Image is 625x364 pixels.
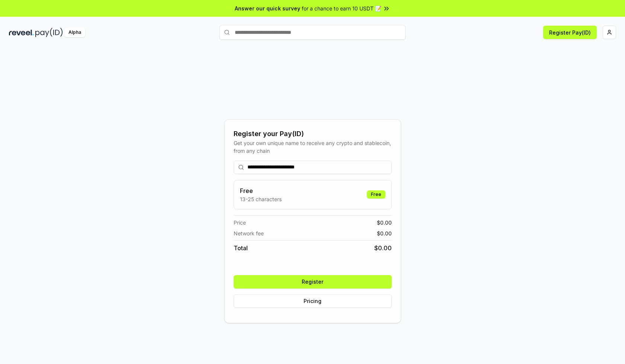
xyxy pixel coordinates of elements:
h3: Free [240,186,282,195]
div: Free [367,190,385,199]
div: Get your own unique name to receive any crypto and stablecoin, from any chain [234,139,392,155]
button: Register Pay(ID) [543,26,597,39]
div: Alpha [64,28,85,37]
img: reveel_dark [9,28,34,37]
div: Register your Pay(ID) [234,129,392,139]
span: Network fee [234,229,264,237]
img: pay_id [35,28,63,37]
span: $ 0.00 [377,229,392,237]
span: for a chance to earn 10 USDT 📝 [302,4,381,12]
button: Register [234,275,392,289]
span: Total [234,244,248,252]
button: Pricing [234,294,392,308]
span: Price [234,219,246,226]
p: 13-25 characters [240,195,282,203]
span: $ 0.00 [377,219,392,226]
span: Answer our quick survey [235,4,300,12]
span: $ 0.00 [374,244,392,252]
